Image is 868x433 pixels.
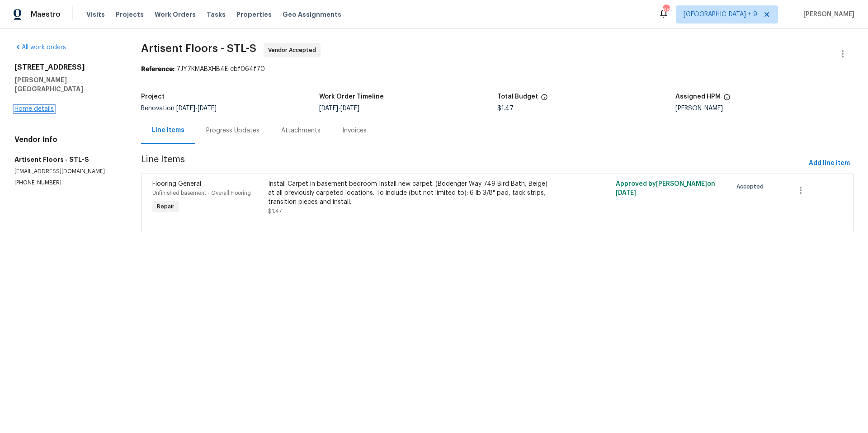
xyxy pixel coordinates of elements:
[152,190,251,196] span: Unfinished basement - Overall Flooring
[176,105,217,112] span: -
[616,181,715,196] span: Approved by [PERSON_NAME] on
[663,5,669,14] div: 68
[800,10,854,19] span: [PERSON_NAME]
[176,105,195,112] span: [DATE]
[736,182,767,191] span: Accepted
[141,66,175,72] b: Reference:
[616,190,636,196] span: [DATE]
[207,11,226,18] span: Tasks
[152,126,184,135] div: Line Items
[206,126,259,135] div: Progress Updates
[14,106,54,112] a: Home details
[155,10,196,19] span: Work Orders
[809,158,850,169] span: Add line item
[283,10,341,19] span: Geo Assignments
[340,105,359,112] span: [DATE]
[497,105,514,112] span: $1.47
[319,105,359,112] span: -
[141,155,805,172] span: Line Items
[14,63,119,72] h2: [STREET_ADDRESS]
[684,10,757,19] span: [GEOGRAPHIC_DATA] + 9
[14,75,119,94] h5: [PERSON_NAME][GEOGRAPHIC_DATA]
[497,94,538,100] h5: Total Budget
[153,202,178,211] span: Repair
[342,126,367,135] div: Invoices
[268,46,320,55] span: Vendor Accepted
[141,43,256,54] span: Artisent Floors - STL-S
[805,155,854,172] button: Add line item
[675,105,854,112] div: [PERSON_NAME]
[14,168,119,175] p: [EMAIL_ADDRESS][DOMAIN_NAME]
[86,10,105,19] span: Visits
[152,181,201,187] span: Flooring General
[675,94,721,100] h5: Assigned HPM
[723,94,731,105] span: The hpm assigned to this work order.
[14,135,119,144] h4: Vendor Info
[14,155,119,164] h5: Artisent Floors - STL-S
[236,10,272,19] span: Properties
[281,126,321,135] div: Attachments
[141,94,165,100] h5: Project
[14,179,119,187] p: [PHONE_NUMBER]
[31,10,61,19] span: Maestro
[541,94,548,105] span: The total cost of line items that have been proposed by Opendoor. This sum includes line items th...
[268,179,552,207] div: Install Carpet in basement bedroom Install new carpet. (Bodenger Way 749 Bird Bath, Beige) at all...
[319,94,384,100] h5: Work Order Timeline
[319,105,338,112] span: [DATE]
[141,65,854,74] div: 7JY7KMABXHB4E-cbf064f70
[141,105,217,112] span: Renovation
[198,105,217,112] span: [DATE]
[268,208,282,214] span: $1.47
[14,44,66,51] a: All work orders
[116,10,144,19] span: Projects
